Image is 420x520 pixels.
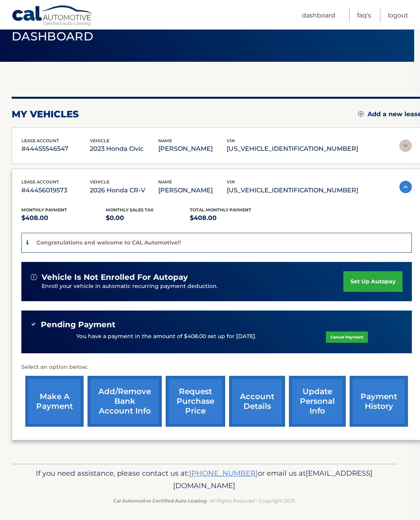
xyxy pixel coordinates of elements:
p: Congratulations and welcome to CAL Automotive!! [37,239,181,246]
span: Total Monthly Payment [190,207,251,213]
p: - All Rights Reserved - Copyright 2025 [23,497,385,505]
span: lease account [21,138,59,143]
p: 2023 Honda Civic [90,143,158,154]
span: vehicle [90,138,109,143]
p: If you need assistance, please contact us at: or email us at [23,467,385,492]
span: Pending Payment [41,320,115,330]
p: [PERSON_NAME] [158,185,227,196]
span: Dashboard [12,29,93,44]
span: vin [227,179,235,185]
span: vin [227,138,235,143]
p: [PERSON_NAME] [158,143,227,154]
img: accordion-active.svg [399,181,412,193]
a: Dashboard [302,9,335,23]
a: Cancel Payment [326,332,368,343]
span: name [158,138,172,143]
p: [US_VEHICLE_IDENTIFICATION_NUMBER] [227,185,358,196]
p: [US_VEHICLE_IDENTIFICATION_NUMBER] [227,143,358,154]
p: #44455546547 [21,143,90,154]
a: FAQ's [357,9,371,23]
a: Logout [388,9,408,23]
a: update personal info [289,376,346,427]
img: accordion-rest.svg [399,140,412,152]
a: [PHONE_NUMBER] [189,469,258,478]
a: set up autopay [343,271,402,292]
a: request purchase price [166,376,225,427]
p: You have a payment in the amount of $408.00 set up for [DATE]. [76,332,256,341]
span: [EMAIL_ADDRESS][DOMAIN_NAME] [173,469,373,490]
img: alert-white.svg [31,274,37,280]
span: name [158,179,172,185]
h2: my vehicles [12,108,79,120]
p: Enroll your vehicle in automatic recurring payment deduction. [42,282,343,291]
p: $0.00 [106,213,190,223]
span: Monthly Payment [21,207,67,213]
a: make a payment [25,376,84,427]
p: Select an option below: [21,363,412,372]
p: $408.00 [21,213,106,223]
a: Add/Remove bank account info [87,376,162,427]
span: Monthly sales Tax [106,207,154,213]
a: account details [229,376,285,427]
strong: Cal Automotive Certified Auto Leasing [113,498,206,504]
a: Cal Automotive [12,5,93,28]
a: payment history [350,376,408,427]
p: $408.00 [190,213,274,223]
span: vehicle [90,179,109,185]
p: #44456019573 [21,185,90,196]
img: add.svg [358,111,364,117]
span: lease account [21,179,59,185]
p: 2026 Honda CR-V [90,185,158,196]
img: check-green.svg [31,321,36,327]
span: vehicle is not enrolled for autopay [42,272,188,282]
